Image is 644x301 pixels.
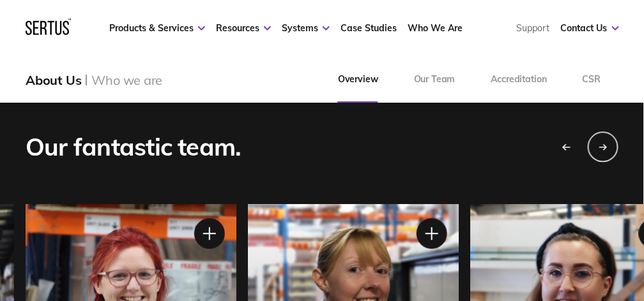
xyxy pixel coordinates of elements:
[282,22,330,34] a: Systems
[580,240,644,301] iframe: Chat Widget
[109,22,205,34] a: Products & Services
[396,57,473,103] a: Our Team
[473,57,565,103] a: Accreditation
[341,22,397,34] a: Case Studies
[561,22,619,34] a: Contact Us
[517,22,550,34] a: Support
[565,57,619,103] a: CSR
[26,132,241,163] div: Our fantastic team.
[216,22,271,34] a: Resources
[550,131,582,163] div: Previous slide
[408,22,463,34] a: Who We Are
[588,131,618,162] div: Next slide
[26,72,81,88] div: About Us
[91,72,162,88] div: Who we are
